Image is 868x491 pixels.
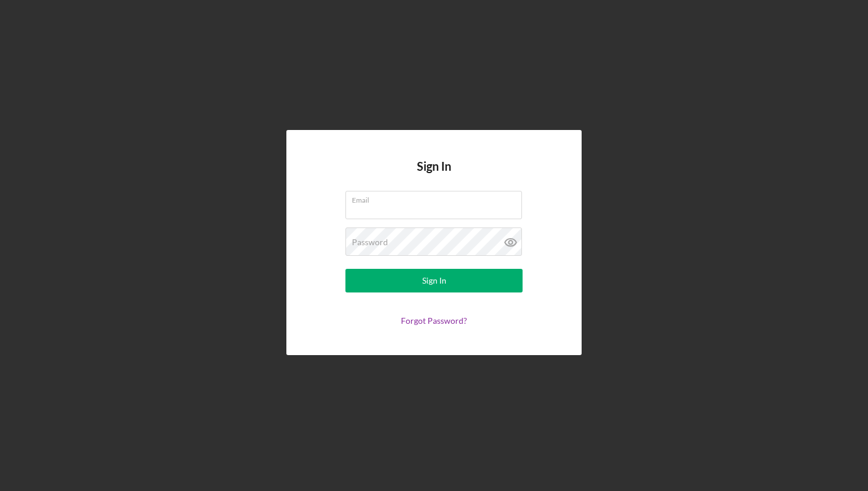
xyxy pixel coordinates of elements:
[352,238,388,247] label: Password
[417,160,451,191] h4: Sign In
[422,269,446,292] div: Sign In
[401,316,467,326] a: Forgot Password?
[352,191,522,204] label: Email
[345,269,523,292] button: Sign In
